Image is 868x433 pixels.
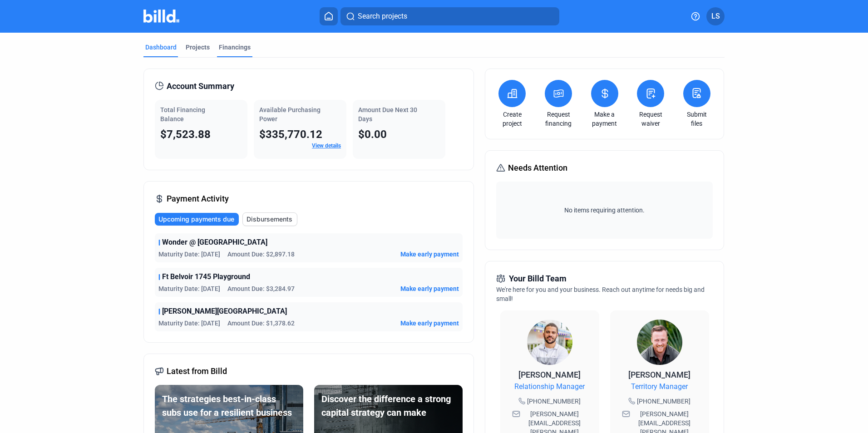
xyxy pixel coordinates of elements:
[500,206,709,215] span: No items requiring attention.
[160,106,205,123] span: Total Financing Balance
[637,397,690,406] span: [PHONE_NUMBER]
[158,250,220,259] span: Maturity Date: [DATE]
[227,319,295,328] span: Amount Due: $1,378.62
[514,381,585,392] span: Relationship Manager
[158,319,220,328] span: Maturity Date: [DATE]
[681,110,713,128] a: Submit files
[247,215,292,224] span: Disbursements
[637,320,682,365] img: Territory Manager
[242,212,297,226] button: Disbursements
[496,286,705,302] span: We're here for you and your business. Reach out anytime for needs big and small!
[143,10,179,23] img: Billd Company Logo
[340,7,559,25] button: Search projects
[706,7,725,25] button: LS
[219,43,251,52] div: Financings
[400,319,459,328] button: Make early payment
[518,370,581,379] span: [PERSON_NAME]
[227,250,295,259] span: Amount Due: $2,897.18
[400,284,459,293] button: Make early payment
[358,106,417,123] span: Amount Due Next 30 Days
[635,110,666,128] a: Request waiver
[589,110,621,128] a: Make a payment
[145,43,177,52] div: Dashboard
[508,162,567,174] span: Needs Attention
[358,11,407,22] span: Search projects
[167,80,234,93] span: Account Summary
[312,143,341,149] a: View details
[631,381,688,392] span: Territory Manager
[167,365,227,378] span: Latest from Billd
[358,128,387,141] span: $0.00
[186,43,210,52] div: Projects
[711,11,720,22] span: LS
[158,215,234,224] span: Upcoming payments due
[162,392,296,419] div: The strategies best-in-class subs use for a resilient business
[542,110,574,128] a: Request financing
[527,397,581,406] span: [PHONE_NUMBER]
[321,392,455,419] div: Discover the difference a strong capital strategy can make
[158,284,220,293] span: Maturity Date: [DATE]
[527,320,572,365] img: Relationship Manager
[167,192,229,205] span: Payment Activity
[628,370,690,379] span: [PERSON_NAME]
[400,250,459,259] button: Make early payment
[227,284,295,293] span: Amount Due: $3,284.97
[496,110,528,128] a: Create project
[259,106,321,123] span: Available Purchasing Power
[509,272,567,285] span: Your Billd Team
[259,128,322,141] span: $335,770.12
[155,213,239,226] button: Upcoming payments due
[160,128,211,141] span: $7,523.88
[162,237,267,248] span: Wonder @ [GEOGRAPHIC_DATA]
[162,271,250,282] span: Ft Belvoir 1745 Playground
[162,306,287,317] span: [PERSON_NAME][GEOGRAPHIC_DATA]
